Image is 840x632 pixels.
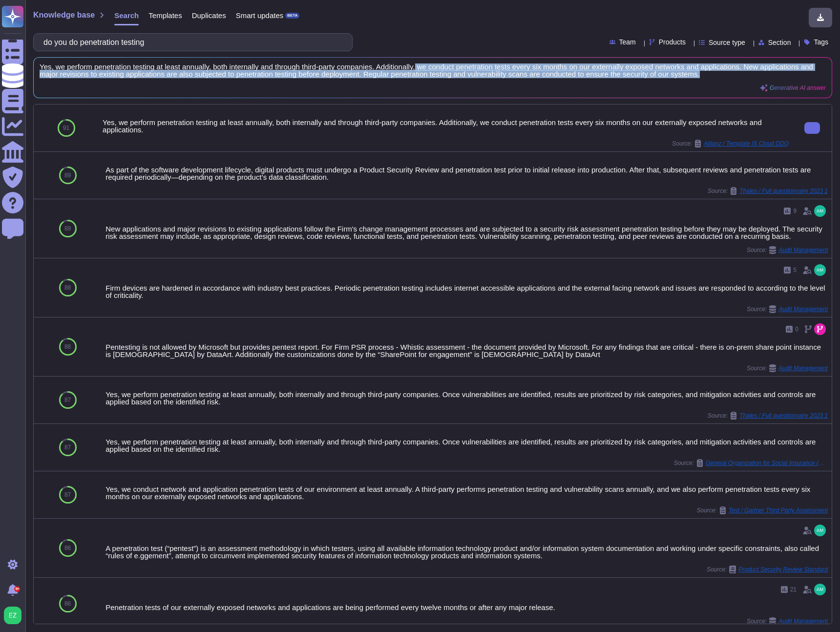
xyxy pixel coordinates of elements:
span: 89 [64,226,71,232]
span: Product Security Review Standard [738,567,828,572]
div: Yes, we conduct network and application penetration tests of our environment at least annually. A... [105,485,828,500]
span: Test / Gartner Third Party Assessment [729,507,828,513]
span: Audit Management [778,247,828,253]
span: Section [768,39,791,46]
div: 9+ [14,586,20,592]
span: 87 [64,492,71,498]
span: 86 [64,601,71,607]
img: user [814,584,826,595]
div: New applications and major revisions to existing applications follow the Firm's change management... [105,225,828,240]
span: 91 [63,125,69,131]
span: Generative AI answer [770,85,826,91]
img: user [814,264,826,276]
span: Source: [696,506,828,514]
div: A penetration test (“pentest”) is an assessment methodology in which testers, using all available... [105,545,828,559]
span: 21 [790,587,797,592]
span: Source: [672,140,789,147]
span: Products [659,39,686,45]
span: Templates [148,12,182,19]
img: user [814,205,826,217]
div: Pentesting is not allowed by Microsoft but provides pentest report. For Firm PSR process - Whisti... [105,343,828,358]
span: Source: [747,364,828,372]
span: Tags [814,39,828,45]
span: 88 [64,344,71,350]
span: Smart updates [236,12,284,19]
img: user [814,525,826,536]
div: Penetration tests of our externally exposed networks and applications are being performed every t... [105,604,828,611]
span: Yes, we perform penetration testing at least annually, both internally and through third-party co... [40,63,826,78]
span: Source: [747,617,828,625]
span: Audit Management [778,365,828,371]
span: 87 [64,397,71,403]
span: Source: [747,246,828,254]
span: 5 [793,267,797,273]
span: Audit Management [778,618,828,624]
span: Source type [709,39,745,46]
div: Yes, we perform penetration testing at least annually, both internally and through third-party co... [103,119,789,133]
span: Audit Management [778,306,828,312]
span: 9 [793,208,797,214]
span: Team [619,39,636,45]
button: user [2,605,28,626]
span: Duplicates [192,12,226,19]
div: BETA [285,13,299,19]
span: Allianz / Template IS Cloud DDQ [704,141,789,147]
div: As part of the software development lifecycle, digital products must undergo a Product Security R... [105,166,828,181]
span: Search [114,12,139,19]
span: 0 [795,326,798,332]
span: Knowledge base [33,11,95,19]
span: Thales / Full questionnaire 2023 1 [739,188,828,194]
span: 88 [64,285,71,291]
input: Search a question or template... [39,34,342,51]
span: 87 [64,444,71,450]
span: Source: [708,412,828,420]
div: Firm devices are hardened in accordance with industry best practices. Periodic penetration testin... [105,284,828,299]
span: 89 [64,172,71,178]
span: Source: [674,459,828,467]
img: user [4,607,21,624]
span: 86 [64,545,71,551]
span: General Organization for Social Insurance (GOSI) / Cybersecurity Third party Risk Assessment ENTE... [706,460,828,466]
span: Thales / Full questionnaire 2023 1 [739,413,828,419]
span: Source: [747,305,828,313]
div: Yes, we perform penetration testing at least annually, both internally and through third-party co... [105,438,828,453]
div: Yes, we perform penetration testing at least annually, both internally and through third-party co... [105,391,828,405]
span: Source: [708,187,828,195]
span: Source: [707,566,828,573]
